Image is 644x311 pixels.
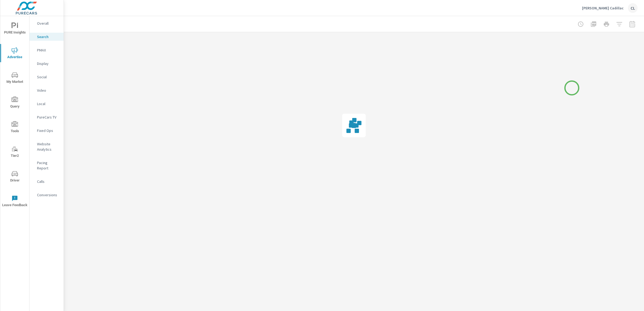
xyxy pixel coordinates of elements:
div: Website Analytics [30,140,64,153]
div: PureCars TV [30,113,64,121]
span: Tier2 [2,146,28,159]
p: Search [37,34,59,39]
span: PURE Insights [2,23,28,36]
div: Local [30,100,64,108]
span: Advertise [2,47,28,60]
span: Leave Feedback [2,195,28,208]
div: Calls [30,177,64,186]
p: Conversions [37,192,59,198]
div: Overall [30,19,64,27]
div: Pacing Report [30,159,64,172]
p: [PERSON_NAME] Cadillac [582,6,624,10]
div: Social [30,73,64,81]
span: Query [2,97,28,110]
p: PMAX [37,47,59,53]
p: Calls [37,179,59,184]
div: CL [628,3,638,13]
div: Video [30,86,64,94]
span: Tools [2,121,28,134]
p: Overall [37,21,59,26]
p: Pacing Report [37,160,59,171]
p: Display [37,61,59,66]
div: Display [30,60,64,68]
div: Search [30,33,64,41]
p: Fixed Ops [37,128,59,133]
span: My Market [2,72,28,85]
p: Video [37,88,59,93]
div: Conversions [30,191,64,199]
div: PMAX [30,46,64,54]
p: Social [37,74,59,80]
p: Local [37,101,59,106]
div: nav menu [0,16,29,213]
p: Website Analytics [37,141,59,152]
div: Fixed Ops [30,127,64,135]
p: PureCars TV [37,114,59,120]
span: Driver [2,171,28,184]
